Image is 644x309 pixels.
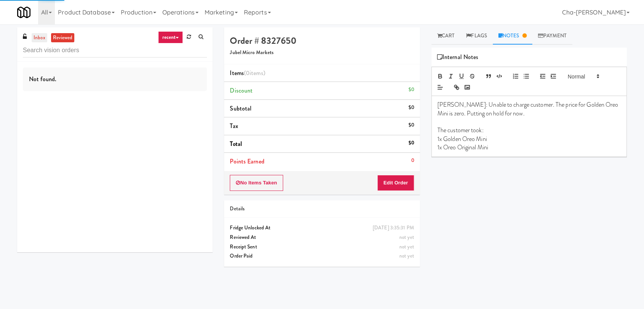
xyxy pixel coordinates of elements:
div: Order Paid [230,251,414,261]
span: (0 ) [244,69,265,77]
ng-pluralize: items [250,69,263,77]
p: 1x Oreo Original Mini [437,143,621,152]
span: not yet [399,234,414,241]
a: Payment [532,27,573,45]
div: 0 [411,156,414,165]
a: inbox [32,33,47,43]
div: Receipt Sent [230,242,414,252]
div: Fridge Unlocked At [230,223,414,233]
div: $0 [408,103,414,112]
span: Discount [230,86,253,95]
span: not yet [399,243,414,250]
button: No Items Taken [230,175,283,191]
div: $0 [408,138,414,148]
span: Items [230,69,265,77]
p: 1x Golden Oreo Mini [437,135,621,143]
h4: Order # 8327650 [230,36,414,46]
p: [PERSON_NAME]: Unable to charge customer. The price for Golden Oreo Mini is zero. Putting on hold... [437,101,621,118]
span: Points Earned [230,157,264,166]
span: Total [230,139,242,148]
input: Search vision orders [23,43,207,58]
span: not yet [399,252,414,259]
a: Notes [493,27,532,45]
div: $0 [408,85,414,94]
span: Not found. [29,75,56,83]
p: The customer took: [437,126,621,134]
a: Flags [460,27,493,45]
span: Tax [230,122,238,130]
img: Micromart [17,6,30,19]
h5: Jubel Micro Markets [230,50,414,56]
div: $0 [408,120,414,130]
div: Details [230,204,414,214]
a: Cart [431,27,461,45]
span: Internal Notes [437,51,479,63]
span: Subtotal [230,104,252,113]
div: Reviewed At [230,233,414,242]
button: Edit Order [377,175,414,191]
a: recent [158,31,183,43]
div: [DATE] 3:35:31 PM [373,223,414,233]
a: reviewed [51,33,75,43]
